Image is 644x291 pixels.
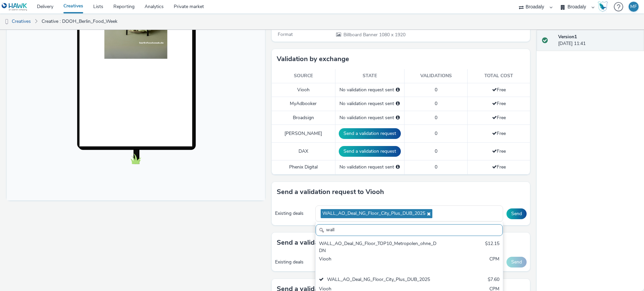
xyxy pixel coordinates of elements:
[492,148,506,154] span: Free
[339,87,401,93] div: No validation request sent
[435,164,437,170] span: 0
[98,21,161,134] img: Advertisement preview
[38,13,121,30] a: Creative : DOOH_Berlin_Food_Week
[435,100,437,107] span: 0
[435,87,437,93] span: 0
[335,69,404,83] th: State
[343,32,379,38] span: Billboard Banner
[316,224,503,236] input: Search......
[506,257,527,268] button: Send
[272,97,335,111] td: MyAdbooker
[492,114,506,121] span: Free
[492,130,506,137] span: Free
[272,160,335,174] td: Phenix Digital
[319,276,438,284] div: WALL_AO_Deal_NG_Floor_City_Plus_DUB_2025
[319,256,438,270] div: Viooh
[272,111,335,125] td: Broadsign
[598,1,610,12] a: Hawk Academy
[492,87,506,93] span: Free
[598,1,608,12] img: Hawk Academy
[435,130,437,137] span: 0
[488,276,499,284] div: $7.60
[277,187,384,197] h3: Send a validation request to Viooh
[3,18,10,25] img: dooh
[272,69,335,83] th: Source
[272,143,335,160] td: DAX
[435,114,437,121] span: 0
[339,164,401,171] div: No validation request sent
[272,125,335,143] td: [PERSON_NAME]
[435,148,437,154] span: 0
[492,100,506,107] span: Free
[277,238,398,248] h3: Send a validation request to Broadsign
[492,164,506,170] span: Free
[319,240,438,254] div: WALL_AO_Deal_NG_Floor_TOP10_Metropolen_ohne_DDN
[396,114,400,121] div: Please select a deal below and click on Send to send a validation request to Broadsign.
[272,83,335,97] td: Viooh
[339,100,401,107] div: No validation request sent
[485,240,499,254] div: $12.15
[339,128,401,139] button: Send a validation request
[339,114,401,121] div: No validation request sent
[489,256,499,270] div: CPM
[404,69,468,83] th: Validations
[506,208,527,219] button: Send
[278,31,293,38] span: Format
[275,210,312,217] div: Existing deals
[396,164,400,171] div: Please select a deal below and click on Send to send a validation request to Phenix Digital.
[558,34,639,47] div: [DATE] 11:41
[630,2,637,12] div: MF
[468,69,530,83] th: Total cost
[322,211,425,216] span: WALL_AO_Deal_NG_Floor_City_Plus_DUB_2025
[277,54,349,64] h3: Validation by exchange
[275,259,312,265] div: Existing deals
[343,32,406,38] span: 1080 x 1920
[396,100,400,107] div: Please select a deal below and click on Send to send a validation request to MyAdbooker.
[558,34,577,40] strong: Version 1
[396,87,400,93] div: Please select a deal below and click on Send to send a validation request to Viooh.
[339,146,401,157] button: Send a validation request
[2,3,28,11] img: undefined Logo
